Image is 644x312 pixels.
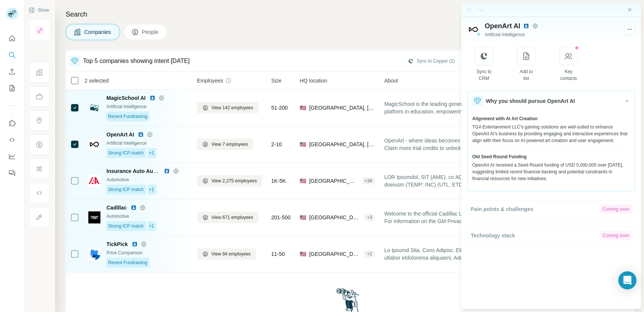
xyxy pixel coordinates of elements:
span: [GEOGRAPHIC_DATA], [US_STATE] [309,177,359,185]
button: Why you should pursue OpenArt AI [468,91,635,111]
span: MagicSchool AI [106,94,146,102]
button: Search [6,48,18,62]
span: HQ location [300,77,327,84]
span: [GEOGRAPHIC_DATA], [US_STATE] [309,104,375,112]
span: 51-200 [271,104,288,112]
span: OpenArt - where ideas becomes visual stories. Claim more trial credits to unlock your creativity ... [384,137,496,152]
span: Old Seed Round Funding [472,153,527,160]
div: Coming soon [600,231,632,240]
span: View 142 employees [211,104,253,111]
div: Coming soon [600,205,632,214]
span: View 671 employees [211,214,253,221]
div: + 38 [362,177,375,184]
span: 🇺🇸 [300,104,306,112]
span: Recent Fundraising [108,113,147,120]
div: Top 5 companies showing intent [DATE] [83,57,190,66]
div: Artificial Intelligence [485,31,619,38]
span: MagicSchool is the leading generative AI platform in education, empowering over 5 million educato... [384,100,496,115]
span: [GEOGRAPHIC_DATA], [US_STATE] [309,250,361,258]
span: [GEOGRAPHIC_DATA], [US_STATE] [309,141,375,148]
span: 🇺🇸 [300,214,306,221]
img: LinkedIn logo [149,95,156,101]
span: +1 [149,186,154,193]
img: LinkedIn logo [131,205,137,211]
button: View 142 employees [197,102,259,113]
img: LinkedIn logo [138,132,144,138]
span: TickPick [106,240,128,248]
div: Price Comparison [106,249,188,256]
button: Technology stackComing soon [468,227,635,244]
span: Insurance Auto Auctions, Inc. [106,168,181,174]
span: Why you should pursue OpenArt AI [486,97,575,105]
span: Companies [84,28,112,36]
button: My lists [6,81,18,95]
button: View 84 employees [197,248,256,260]
button: View 7 employees [197,139,253,150]
img: Logo of OpenArt AI [467,23,479,35]
span: 11-50 [271,250,285,258]
img: Logo of MagicSchool AI [88,102,100,114]
img: Logo of OpenArt AI [88,138,100,150]
button: View 2,275 employees [197,175,262,187]
span: 1K-5K [271,177,286,185]
div: Automotive [106,213,188,220]
span: Welcome to the official Cadillac LinkedIn page. For information on the GM Privacy Statement, plea... [384,210,496,225]
img: LinkedIn avatar [523,23,529,29]
span: +1 [149,223,154,229]
div: + 3 [364,214,375,221]
span: 🇺🇸 [300,177,306,185]
button: Dashboard [6,150,18,163]
span: Recent Fundraising [108,259,147,266]
button: View 671 employees [197,212,259,223]
div: Sync to CRM [475,68,493,82]
span: Strong ICP match [108,150,144,156]
div: Open Intercom Messenger [618,271,636,289]
span: Strong ICP match [108,223,144,229]
span: Employees [197,77,223,84]
div: OpenArt AI received a Seed Round funding of USD 5,000,000 over [DATE], suggesting limited recent ... [472,162,630,182]
span: OpenArt AI [485,21,520,31]
h4: Search [66,9,635,20]
button: Sync to Copper (2) [402,55,460,67]
button: Show [23,5,54,16]
span: View 2,275 employees [211,177,257,184]
span: 🇺🇸 [300,141,306,148]
img: LinkedIn logo [132,241,138,247]
img: Logo of Insurance Auto Auctions, Inc. [88,175,100,187]
button: Close side panel [627,7,633,13]
div: Artificial Intelligence [106,103,188,110]
span: +1 [149,150,154,156]
div: + 2 [364,251,375,257]
span: Alignment with AI Art Creation [472,115,538,122]
div: Add to list [518,68,535,82]
span: Size [271,77,282,84]
div: Automotive [106,176,188,183]
span: Lo Ipsumd Sita. Cons Adipisc. Elits doe tempori utlabor etdolorema aliquaeni, AdmiNimv qu nostrud... [384,246,496,262]
button: Feedback [6,166,18,180]
span: About [384,77,398,84]
span: People [142,28,159,36]
span: [GEOGRAPHIC_DATA], [US_STATE] [309,214,361,221]
span: Technology stack [471,232,515,239]
span: Strong ICP match [108,186,144,193]
span: 201-500 [271,214,291,221]
span: Cadillac [106,204,127,211]
span: LOR Ipsumdol, SIT (AME), co AD Elitse doeiusm (TEMP: INC) (UTL: ETD), ma a enimadm veniam quisnos... [384,173,496,188]
img: Logo of TickPick [88,248,100,260]
span: 2-10 [271,141,282,148]
div: TGA Entertainment LLC's gaming solutions are well-suited to enhance OpenArt AI's business by prov... [472,124,630,144]
span: 2 selected [85,77,109,84]
span: View 7 employees [211,141,248,148]
div: Artificial Intelligence [106,140,188,147]
button: Use Surfe API [6,133,18,147]
button: Pain points & challengesComing soon [468,201,635,217]
div: Key contacts [560,68,578,82]
button: Enrich CSV [6,65,18,78]
img: LinkedIn logo [164,168,170,174]
span: OpenArt AI [106,131,134,138]
span: View 84 employees [211,251,251,257]
button: Quick start [6,32,18,45]
img: Logo of Cadillac [88,211,100,223]
span: 🇺🇸 [300,250,306,258]
button: Use Surfe on LinkedIn [6,116,18,130]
